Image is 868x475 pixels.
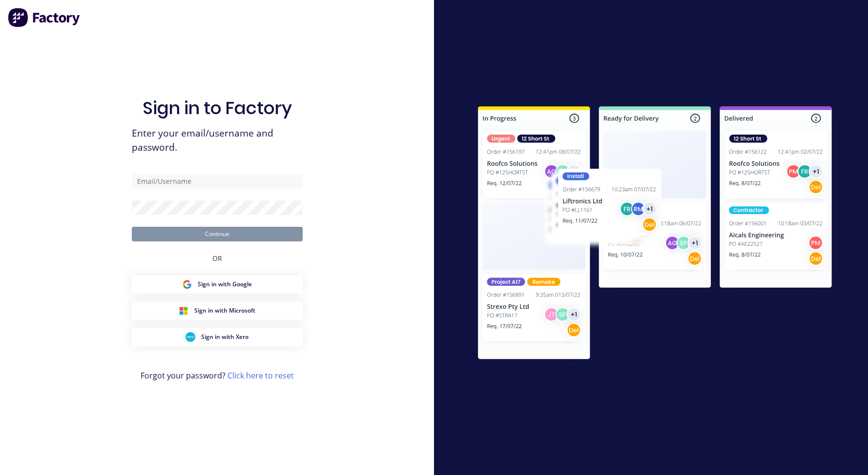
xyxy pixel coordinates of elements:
[456,87,853,382] img: Sign in
[132,301,303,320] button: Microsoft Sign inSign in with Microsoft
[132,174,303,189] input: Email/Username
[8,8,81,27] img: Factory
[132,126,303,155] span: Enter your email/username and password.
[141,370,294,381] span: Forgot your password?
[179,306,188,316] img: Microsoft Sign in
[227,370,294,381] a: Click here to reset
[201,333,248,341] span: Sign in with Xero
[143,98,292,119] h1: Sign in to Factory
[198,280,252,289] span: Sign in with Google
[132,328,303,346] button: Xero Sign inSign in with Xero
[132,275,303,294] button: Google Sign inSign in with Google
[194,306,255,315] span: Sign in with Microsoft
[132,227,303,241] button: Continue
[182,279,192,289] img: Google Sign in
[212,241,222,275] div: OR
[186,332,195,342] img: Xero Sign in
